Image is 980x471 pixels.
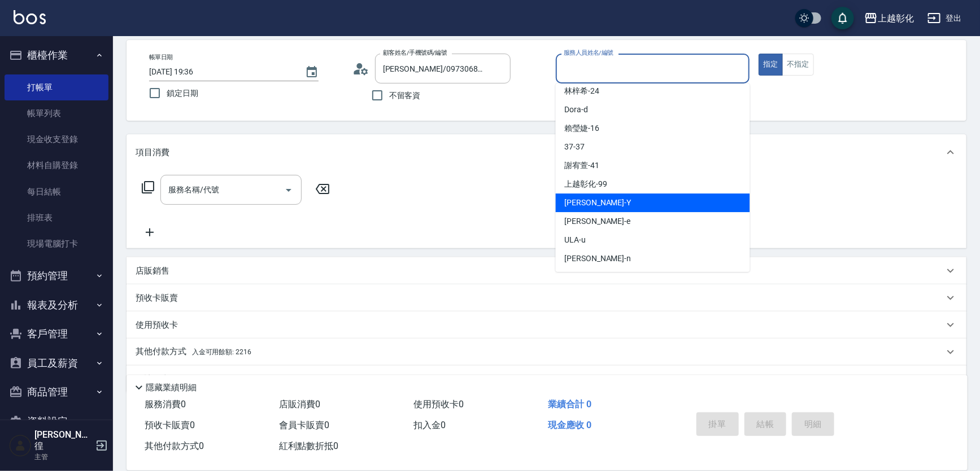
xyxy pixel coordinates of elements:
span: 賴瑩婕 -16 [565,122,600,134]
a: 帳單列表 [5,100,108,126]
span: 業績合計 0 [548,399,591,410]
span: 會員卡販賣 0 [279,420,329,430]
span: 扣入金 0 [413,420,446,430]
span: 紅利點數折抵 0 [279,441,338,451]
button: 登出 [923,8,966,29]
a: 打帳單 [5,74,108,100]
button: 櫃檯作業 [5,41,108,70]
button: Open [280,181,298,199]
p: 使用預收卡 [136,319,178,331]
span: 入金可用餘額: 2216 [192,348,251,356]
span: 店販消費 0 [279,399,320,410]
span: 謝宥萱 -41 [565,160,600,171]
a: 材料自購登錄 [5,152,108,178]
div: 預收卡販賣 [127,284,966,311]
div: 上越彰化 [878,11,914,25]
button: Choose date, selected date is 2025-08-20 [298,59,325,86]
label: 顧客姓名/手機號碼/編號 [383,49,447,57]
button: 資料設定 [5,407,108,436]
span: Dora -d [565,104,589,116]
button: 預約管理 [5,261,108,290]
button: 客戶管理 [5,319,108,349]
div: 其他付款方式入金可用餘額: 2216 [127,338,966,366]
button: 不指定 [782,54,814,76]
img: Person [9,434,32,457]
label: 服務人員姓名/編號 [564,49,613,57]
span: 37 -37 [565,141,585,153]
a: 現場電腦打卡 [5,231,108,257]
button: save [831,7,854,29]
input: YYYY/MM/DD hh:mm [149,63,294,81]
a: 現金收支登錄 [5,126,108,152]
p: 主管 [34,452,92,462]
span: 服務消費 0 [145,399,186,410]
span: 使用預收卡 0 [413,399,464,410]
button: 商品管理 [5,377,108,407]
button: 上越彰化 [860,7,918,30]
a: 每日結帳 [5,179,108,205]
div: 店販銷售 [127,257,966,284]
span: 鎖定日期 [167,87,198,99]
label: 帳單日期 [149,53,173,61]
p: 預收卡販賣 [136,292,178,304]
span: [PERSON_NAME] -Y [565,197,631,209]
span: [PERSON_NAME] -n [565,253,631,265]
div: 備註及來源 [127,366,966,393]
span: 預收卡販賣 0 [145,420,195,430]
a: 排班表 [5,205,108,231]
button: 指定 [759,54,783,76]
div: 項目消費 [127,134,966,170]
span: 上越彰化 -99 [565,178,608,190]
button: 員工及薪資 [5,349,108,378]
span: [PERSON_NAME] -e [565,215,631,227]
img: Logo [14,10,46,24]
h5: [PERSON_NAME]徨 [34,429,92,452]
span: 不留客資 [389,90,421,102]
span: 林梓希 -24 [565,85,600,97]
div: 使用預收卡 [127,311,966,338]
p: 備註及來源 [136,373,178,385]
button: 報表及分析 [5,290,108,320]
span: 現金應收 0 [548,420,591,430]
p: 項目消費 [136,147,169,159]
span: 其他付款方式 0 [145,441,204,451]
span: ULA -u [565,234,586,246]
p: 隱藏業績明細 [146,382,197,394]
p: 其他付款方式 [136,346,251,358]
p: 店販銷售 [136,265,169,277]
